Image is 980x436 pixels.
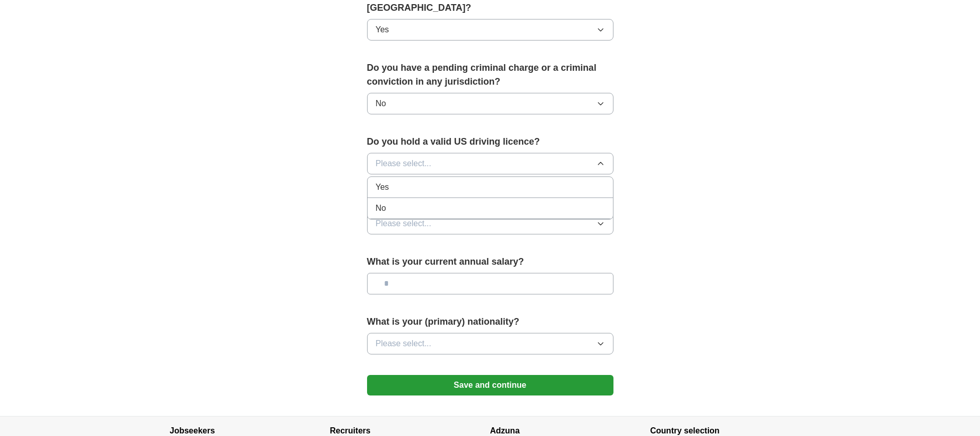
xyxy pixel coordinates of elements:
[376,97,386,110] span: No
[367,375,613,395] button: Save and continue
[367,333,613,354] button: Please select...
[376,217,432,230] span: Please select...
[367,135,613,149] label: Do you hold a valid US driving licence?
[367,315,613,329] label: What is your (primary) nationality?
[376,157,432,170] span: Please select...
[376,202,386,214] span: No
[376,24,389,36] span: Yes
[367,19,613,41] button: Yes
[376,181,389,193] span: Yes
[367,61,613,89] label: Do you have a pending criminal charge or a criminal conviction in any jurisdiction?
[376,338,432,350] span: Please select...
[367,213,613,234] button: Please select...
[367,153,613,174] button: Please select...
[367,255,613,269] label: What is your current annual salary?
[367,93,613,114] button: No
